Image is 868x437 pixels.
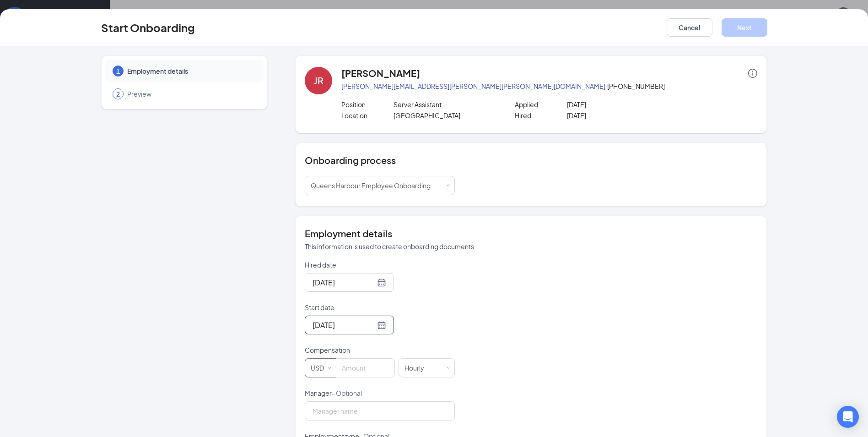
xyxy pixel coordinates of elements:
[311,359,330,377] div: USD
[116,89,120,98] span: 2
[515,111,567,120] p: Hired
[305,345,455,355] p: Compensation
[305,242,757,251] p: This information is used to create onboarding documents.
[101,20,195,35] h3: Start Onboarding
[305,227,757,240] h4: Employment details
[332,389,362,397] span: - Optional
[748,69,757,78] span: info-circle
[305,260,455,269] p: Hired date
[313,277,375,288] input: Aug 26, 2025
[394,100,497,109] p: Server Assistant
[837,406,859,428] div: Open Intercom Messenger
[127,89,254,98] span: Preview
[116,66,120,76] span: 1
[305,154,757,167] h4: Onboarding process
[313,319,375,331] input: Aug 25, 2025
[305,388,455,398] p: Manager
[667,18,712,37] button: Cancel
[404,359,431,377] div: Hourly
[341,82,605,90] a: [PERSON_NAME][EMAIL_ADDRESS][PERSON_NAME][PERSON_NAME][DOMAIN_NAME]
[311,176,437,195] div: [object Object]
[127,66,254,76] span: Employment details
[305,401,455,421] input: Manager name
[341,100,394,109] p: Position
[341,111,394,120] p: Location
[305,303,455,312] p: Start date
[314,74,323,87] div: JR
[341,82,757,91] p: · [PHONE_NUMBER]
[567,111,671,120] p: [DATE]
[394,111,497,120] p: [GEOGRAPHIC_DATA]
[311,181,431,190] span: Queens Harbour Employee Onboarding
[515,100,567,109] p: Applied
[336,359,394,377] input: Amount
[341,67,420,80] h4: [PERSON_NAME]
[567,100,671,109] p: [DATE]
[722,18,767,37] button: Next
